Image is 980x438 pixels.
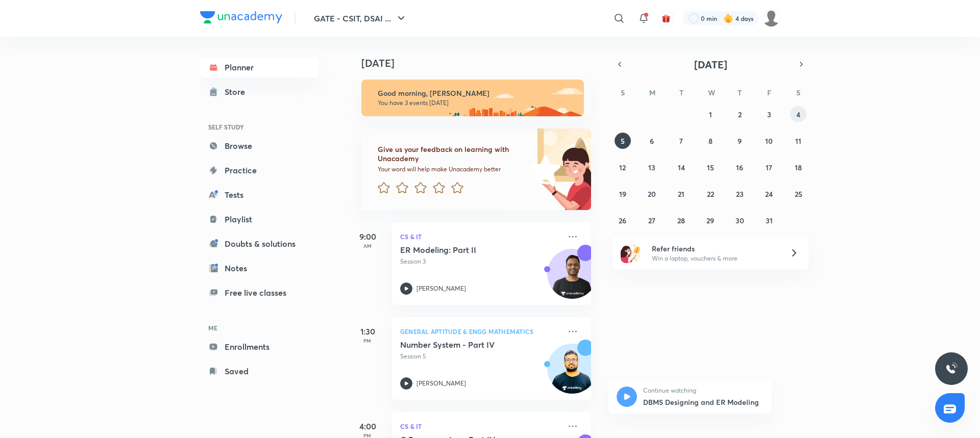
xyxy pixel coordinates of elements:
a: Tests [200,185,318,205]
img: ttu [945,363,958,375]
abbr: October 12, 2025 [619,163,626,172]
abbr: October 31, 2025 [766,216,773,225]
button: October 16, 2025 [731,159,748,175]
abbr: October 7, 2025 [679,136,683,146]
h6: SELF STUDY [200,118,318,136]
img: Shruti Gangurde [763,10,780,27]
p: Session 3 [400,257,560,266]
abbr: October 16, 2025 [736,163,743,172]
button: October 21, 2025 [673,186,690,202]
button: October 19, 2025 [615,186,631,202]
button: October 24, 2025 [761,186,777,202]
a: Browse [200,136,318,156]
abbr: October 2, 2025 [738,110,742,119]
button: October 22, 2025 [702,186,719,202]
button: October 29, 2025 [702,212,719,228]
img: Avatar [548,254,597,303]
button: October 13, 2025 [644,159,660,175]
img: avatar [661,14,671,23]
abbr: October 26, 2025 [619,216,626,225]
abbr: October 28, 2025 [677,216,685,225]
h5: ER Modeling: Part II [400,245,527,255]
img: feedback_image [496,128,591,210]
abbr: October 4, 2025 [796,110,800,119]
p: CS & IT [400,230,560,243]
abbr: Friday [767,88,771,97]
p: You have 3 events [DATE] [378,99,575,107]
button: October 31, 2025 [761,212,777,228]
a: Doubts & solutions [200,234,318,254]
abbr: Sunday [621,88,625,97]
button: October 2, 2025 [731,106,748,122]
a: Free live classes [200,282,318,303]
abbr: October 18, 2025 [795,163,802,172]
a: Planner [200,57,318,78]
button: October 14, 2025 [673,159,690,175]
abbr: October 6, 2025 [650,136,654,146]
button: October 25, 2025 [790,186,806,202]
abbr: October 25, 2025 [795,189,802,199]
h6: Give us your feedback on learning with Unacademy [378,145,527,163]
h5: 4:00 [347,420,388,432]
abbr: October 5, 2025 [621,136,625,146]
abbr: October 24, 2025 [765,189,773,199]
a: Store [200,82,318,102]
a: Company Logo [200,11,282,26]
button: October 12, 2025 [615,159,631,175]
h6: Refer friends [652,243,777,254]
abbr: October 21, 2025 [678,189,684,199]
a: Practice [200,160,318,181]
p: DBMS Designing and ER Modeling [643,397,764,407]
p: [PERSON_NAME] [416,284,466,293]
a: Notes [200,258,318,278]
img: streak [723,13,733,23]
abbr: October 15, 2025 [707,163,714,172]
abbr: Saturday [796,88,800,97]
img: Avatar [548,349,597,398]
button: October 4, 2025 [790,106,806,122]
button: October 7, 2025 [673,133,690,149]
button: October 17, 2025 [761,159,777,175]
abbr: October 23, 2025 [736,189,744,199]
img: Company Logo [200,11,282,23]
a: Playlist [200,209,318,229]
button: [DATE] [627,57,794,71]
abbr: Thursday [738,88,742,97]
abbr: October 3, 2025 [767,110,771,119]
abbr: October 1, 2025 [709,110,712,119]
p: Continue watching [643,387,764,395]
h5: 1:30 [347,325,388,338]
button: October 8, 2025 [702,133,719,149]
abbr: October 13, 2025 [648,163,655,172]
button: October 28, 2025 [673,212,690,228]
button: October 15, 2025 [702,159,719,175]
p: AM [347,243,388,249]
p: Session 5 [400,352,560,361]
button: October 9, 2025 [731,133,748,149]
abbr: October 29, 2025 [706,216,714,225]
button: October 5, 2025 [615,133,631,149]
abbr: October 30, 2025 [736,216,744,225]
abbr: October 9, 2025 [738,136,742,146]
p: [PERSON_NAME] [416,379,466,388]
button: October 3, 2025 [761,106,777,122]
abbr: October 10, 2025 [765,136,773,146]
abbr: Wednesday [708,88,715,97]
h6: Good morning, [PERSON_NAME] [378,89,575,98]
button: October 11, 2025 [790,133,806,149]
button: October 1, 2025 [702,106,719,122]
button: October 26, 2025 [615,212,631,228]
button: October 18, 2025 [790,159,806,175]
abbr: October 8, 2025 [708,136,713,146]
a: Saved [200,361,318,381]
p: CS & IT [400,420,560,432]
abbr: October 14, 2025 [678,163,685,172]
a: Enrollments [200,337,318,357]
abbr: Monday [649,88,655,97]
h4: [DATE] [361,57,601,69]
button: GATE - CSIT, DSAI ... [308,8,413,29]
button: October 20, 2025 [644,186,660,202]
p: General Aptitude & Engg Mathematics [400,325,560,338]
button: avatar [658,10,674,27]
button: October 23, 2025 [731,186,748,202]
